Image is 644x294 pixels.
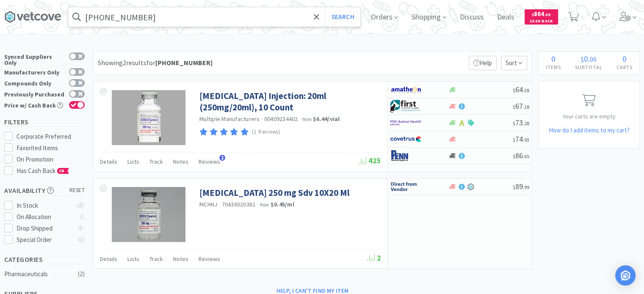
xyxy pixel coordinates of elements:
[17,143,85,153] div: Favorited Items
[271,201,294,208] strong: $0.45 / ml
[17,201,73,211] div: In Stock
[530,19,553,25] span: Cash Back
[199,187,350,198] a: [MEDICAL_DATA] 250 mg Sdv 10X20 Ml
[4,269,73,279] div: Pharmaceuticals
[261,115,263,123] span: ·
[513,85,529,94] span: 64
[98,58,213,69] div: Showing 2 results
[568,55,609,63] div: .
[513,134,529,144] span: 74
[17,235,73,245] div: Special Order
[590,55,597,63] span: 00
[149,255,163,263] span: Track
[199,90,379,113] a: [MEDICAL_DATA] Injection: 20ml (250mg/20ml), 10 Count
[539,112,639,121] p: Your carts are empty
[523,87,529,93] span: . 38
[17,167,69,175] span: Has Cash Back
[69,186,85,195] span: reset
[513,120,515,126] span: $
[359,156,381,165] span: 425
[368,253,381,263] span: 2
[252,128,281,137] p: (1 Reviews)
[219,155,225,161] span: 1
[581,55,584,63] span: $
[532,12,534,17] span: $
[609,63,639,71] h4: Carts
[390,180,422,193] img: c67096674d5b41e1bca769e75293f8dd_19.png
[127,255,139,263] span: Lists
[58,168,66,173] span: CB
[525,5,558,28] a: $864.89Cash Back
[313,115,340,123] strong: $6.44 / vial
[390,116,422,129] img: f6b2451649754179b5b4e0c70c3f7cb0_2.png
[4,79,65,86] div: Compounds Only
[513,118,529,127] span: 73
[17,223,73,234] div: Drop Shipped
[513,184,515,190] span: $
[218,201,220,208] span: ·
[4,101,65,108] div: Price w/ Cash Back
[513,151,529,160] span: 86
[551,53,556,64] span: 0
[146,58,213,67] span: for
[523,120,529,126] span: . 28
[469,56,497,70] p: Help
[523,153,529,159] span: . 65
[513,87,515,93] span: $
[456,14,487,21] a: Discuss
[299,115,301,123] span: ·
[68,7,360,27] input: Search by item, sku, manufacturer, ingredient, size...
[544,12,550,17] span: . 89
[501,56,527,70] span: Sort
[173,158,188,165] span: Notes
[523,184,529,190] span: . 99
[127,158,139,165] span: Lists
[199,201,217,208] a: MCHNJ
[523,104,529,110] span: . 18
[173,255,188,263] span: Notes
[390,133,422,146] img: 77fca1acd8b6420a9015268ca798ef17_1.png
[100,255,117,263] span: Details
[513,137,515,143] span: $
[149,158,163,165] span: Track
[568,63,609,71] h4: Subtotal
[390,100,422,113] img: 67d67680309e4a0bb49a5ff0391dcc42_6.png
[78,269,85,279] div: ( 2 )
[615,265,636,286] div: Open Intercom Messenger
[260,202,269,208] span: from
[390,83,422,96] img: 3331a67d23dc422aa21b1ec98afbf632_11.png
[199,255,220,263] span: Reviews
[532,10,550,18] span: 864
[513,153,515,159] span: $
[584,53,588,64] span: 0
[100,158,117,165] span: Details
[539,125,639,135] h5: How do I add items to my cart?
[155,58,213,67] strong: [PHONE_NUMBER]
[4,186,85,195] h5: Availability
[4,52,65,66] div: Synced Suppliers Only
[513,104,515,110] span: $
[302,116,312,122] span: from
[112,90,185,145] img: 31173d25f1cb474c87349a6e4a188e65_157710.jpeg
[390,149,422,162] img: e1133ece90fa4a959c5ae41b0808c578_9.png
[257,201,258,208] span: ·
[4,117,85,127] h5: Filters
[513,101,529,111] span: 67
[112,187,185,242] img: 008bd272ab934475a9e4b3cf1b06f830_335307.jpeg
[513,181,529,191] span: 89
[17,154,85,165] div: On Promotion
[4,90,65,97] div: Previously Purchased
[4,255,85,264] h5: Categories
[539,63,568,71] h4: Items
[622,53,627,64] span: 0
[17,212,73,222] div: On Allocation
[325,7,360,27] button: Search
[222,201,256,208] span: 70436020382
[494,14,518,21] a: Deals
[264,115,298,123] span: 00409234402
[4,68,65,75] div: Manufacturers Only
[199,158,220,165] span: Reviews
[17,132,85,142] div: Corporate Preferred
[523,137,529,143] span: . 93
[199,115,260,123] a: Multiple Manufacturers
